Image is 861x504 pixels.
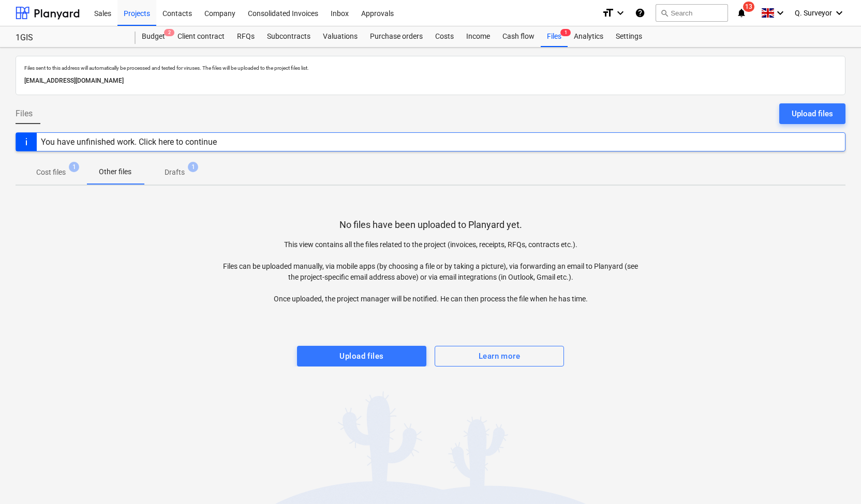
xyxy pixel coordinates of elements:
button: Upload files [297,346,426,366]
i: format_size [602,7,614,19]
p: [EMAIL_ADDRESS][DOMAIN_NAME] [24,75,837,86]
button: Upload files [779,103,845,124]
button: Search [656,4,728,22]
div: Files [541,26,568,47]
p: Files sent to this address will automatically be processed and tested for viruses. The files will... [24,65,837,71]
p: Cost files [36,167,66,178]
a: Analytics [568,26,610,47]
a: Files1 [541,26,568,47]
p: Drafts [165,167,185,178]
a: Subcontracts [261,26,317,47]
a: Budget2 [136,26,171,47]
a: Client contract [171,26,231,47]
span: 13 [743,2,754,12]
a: Purchase orders [364,26,429,47]
span: Q. Surveyor [795,9,832,17]
span: 1 [69,162,79,172]
i: Knowledge base [635,7,645,19]
i: keyboard_arrow_down [833,7,845,19]
p: No files have been uploaded to Planyard yet. [339,219,522,231]
span: 2 [164,29,174,36]
div: Upload files [792,107,833,120]
div: Upload files [339,349,383,363]
div: 1GIS [16,33,123,43]
a: Income [460,26,496,47]
a: Costs [429,26,460,47]
p: Other files [99,166,131,177]
a: RFQs [231,26,261,47]
a: Cash flow [496,26,541,47]
div: Learn more [479,349,520,363]
a: Valuations [317,26,364,47]
p: This view contains all the files related to the project (invoices, receipts, RFQs, contracts etc.... [223,239,638,304]
button: Learn more [435,346,564,366]
i: keyboard_arrow_down [614,7,627,19]
span: 1 [560,29,571,36]
div: Budget [136,26,171,47]
i: keyboard_arrow_down [774,7,786,19]
span: 1 [188,162,198,172]
span: Files [16,108,33,120]
span: search [660,9,669,17]
i: notifications [736,7,747,19]
div: You have unfinished work. Click here to continue [41,137,217,147]
a: Settings [610,26,648,47]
